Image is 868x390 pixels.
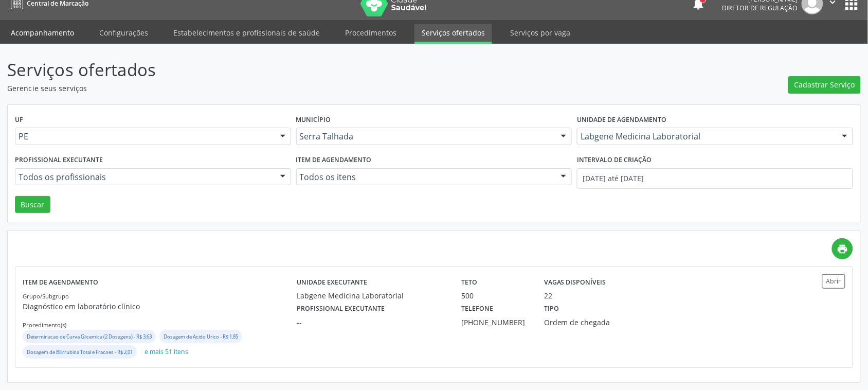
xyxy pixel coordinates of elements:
[297,290,447,301] div: Labgene Medicina Laboratorial
[27,349,133,356] small: Dosagem de Bilirrubina Total e Fracoes - R$ 2,01
[297,317,447,328] div: --
[577,152,652,168] label: Intervalo de criação
[7,57,605,83] p: Serviços ofertados
[544,290,552,301] div: 22
[296,152,372,168] label: Item de agendamento
[23,292,69,300] small: Grupo/Subgrupo
[296,112,331,128] label: Município
[23,321,66,329] small: Procedimento(s)
[297,274,367,290] label: Unidade executante
[300,172,551,182] span: Todos os itens
[462,290,530,301] div: 500
[297,301,385,317] label: Profissional executante
[19,172,270,182] span: Todos os profissionais
[4,24,81,42] a: Acompanhamento
[788,76,861,94] button: Cadastrar Serviço
[722,4,798,12] span: Diretor de regulação
[164,333,238,340] small: Dosagem de Acido Urico - R$ 1,85
[23,274,98,290] label: Item de agendamento
[544,274,606,290] label: Vagas disponíveis
[15,196,50,214] button: Buscar
[414,24,492,44] a: Serviços ofertados
[462,274,478,290] label: Teto
[837,243,848,255] i: print
[581,131,832,141] span: Labgene Medicina Laboratorial
[544,301,559,317] label: Tipo
[27,333,152,340] small: Determinacao de Curva Glicemica (2 Dosagens) - R$ 3,63
[338,24,404,42] a: Procedimentos
[462,317,530,328] div: [PHONE_NUMBER]
[544,317,653,328] div: Ordem de chegada
[19,131,270,141] span: PE
[503,24,577,42] a: Serviços por vaga
[822,274,845,288] button: Abrir
[577,168,853,189] input: Selecione um intervalo
[15,112,23,128] label: UF
[23,301,297,312] p: Diagnóstico em laboratório clínico
[794,79,855,90] span: Cadastrar Serviço
[166,24,327,42] a: Estabelecimentos e profissionais de saúde
[832,238,853,259] a: print
[577,112,666,128] label: Unidade de agendamento
[140,345,192,359] button: e mais 51 itens
[92,24,155,42] a: Configurações
[300,131,551,141] span: Serra Talhada
[462,301,494,317] label: Telefone
[15,152,103,168] label: Profissional executante
[7,83,605,94] p: Gerencie seus serviços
